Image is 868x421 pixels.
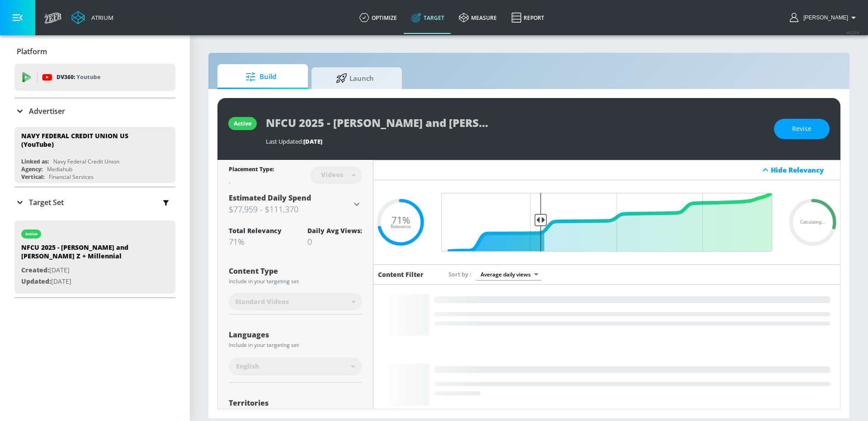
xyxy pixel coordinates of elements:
[774,119,830,139] button: Revise
[76,72,100,82] p: Youtube
[21,265,148,276] p: [DATE]
[437,193,777,252] input: Final Threshold
[229,399,362,407] div: Territories
[307,236,362,247] div: 0
[504,1,552,34] a: Report
[21,276,148,287] p: [DATE]
[29,197,64,207] p: Target Set
[452,1,504,34] a: measure
[21,277,51,285] span: Updated:
[71,11,113,24] a: Atrium
[229,165,274,175] div: Placement Type:
[792,123,811,135] span: Revise
[800,14,848,21] span: login as: nathan.mistretta@zefr.com
[303,137,322,145] span: [DATE]
[21,158,49,165] div: Linked as:
[476,268,542,281] div: Average daily views
[846,30,859,35] span: v 4.25.4
[29,106,65,116] p: Advertiser
[17,47,47,56] p: Platform
[229,331,362,338] div: Languages
[373,160,840,180] div: Hide Relevancy
[53,158,119,165] div: Navy Federal Credit Union
[25,232,38,236] div: active
[404,1,452,34] a: Target
[229,279,362,284] div: Include in your targeting set
[14,220,175,294] div: activeNFCU 2025 - [PERSON_NAME] and [PERSON_NAME] Z + MillennialCreated:[DATE]Updated:[DATE]
[14,127,175,183] div: NAVY FEDERAL CREDIT UNION US (YouTube)Linked as:Navy Federal Credit UnionAgency:MediahubVertical:...
[49,173,94,181] div: Financial Services
[229,203,351,215] h3: $77,959 - $111,370
[229,342,362,348] div: Include in your targeting set
[14,64,175,91] div: DV360: Youtube
[21,173,44,181] div: Vertical:
[352,1,404,34] a: optimize
[229,267,362,275] div: Content Type
[21,243,148,265] div: NFCU 2025 - [PERSON_NAME] and [PERSON_NAME] Z + Millennial
[57,72,100,82] p: DV360:
[800,220,826,225] span: Calculating...
[392,215,410,225] span: 71%
[448,270,472,278] span: Sort by
[266,137,765,145] div: Last Updated:
[229,193,311,203] span: Estimated Daily Spend
[21,131,160,149] div: NAVY FEDERAL CREDIT UNION US (YouTube)
[21,266,49,274] span: Created:
[229,236,282,247] div: 71%
[236,362,259,371] span: English
[14,98,175,124] div: Advertiser
[229,193,362,215] div: Estimated Daily Spend$77,959 - $111,370
[229,226,282,235] div: Total Relevancy
[14,39,175,64] div: Platform
[771,165,835,174] div: Hide Relevancy
[378,270,424,279] h6: Content Filter
[234,120,251,127] div: active
[88,14,113,22] div: Atrium
[235,297,289,306] span: Standard Videos
[391,225,410,229] span: Relevance
[226,66,295,88] span: Build
[321,67,389,89] span: Launch
[316,171,348,178] div: Videos
[47,165,72,173] div: Mediahub
[21,165,42,173] div: Agency:
[790,12,859,23] button: [PERSON_NAME]
[229,357,362,375] div: English
[14,187,175,217] div: Target Set
[307,226,362,235] div: Daily Avg Views:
